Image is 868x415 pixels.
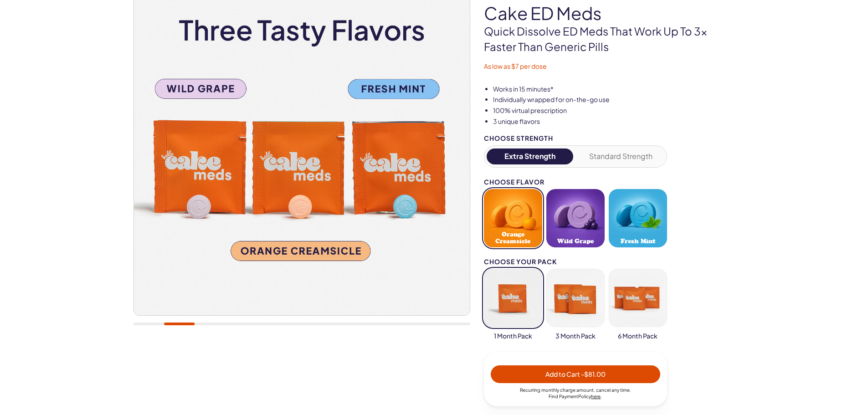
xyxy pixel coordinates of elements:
[491,365,660,383] button: Add to Cart -$81.00
[484,179,667,185] div: Choose Flavor
[581,370,606,378] span: - $81.00
[621,238,655,245] span: Fresh Mint
[484,4,735,23] h1: Cake ED Meds
[591,394,601,399] a: here
[549,394,578,399] span: Find Payment
[577,149,664,164] button: Standard Strength
[484,24,735,54] p: Quick dissolve ED Meds that work up to 3x faster than generic pills
[484,135,667,142] div: Choose Strength
[493,85,735,94] li: Works in 15 minutes*
[491,387,660,400] div: Recurring monthly charge amount , cancel any time. Policy .
[493,106,735,115] li: 100% virtual prescription
[487,149,574,164] button: Extra Strength
[493,117,735,126] li: 3 unique flavors
[493,95,735,104] li: Individually wrapped for on-the-go use
[484,258,667,265] div: Choose your pack
[487,231,539,245] span: Orange Creamsicle
[618,332,657,341] span: 6 Month Pack
[555,332,596,341] span: 3 Month Pack
[484,62,735,71] p: As low as $7 per dose
[557,238,594,245] span: Wild Grape
[545,370,606,378] span: Add to Cart
[494,332,532,341] span: 1 Month Pack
